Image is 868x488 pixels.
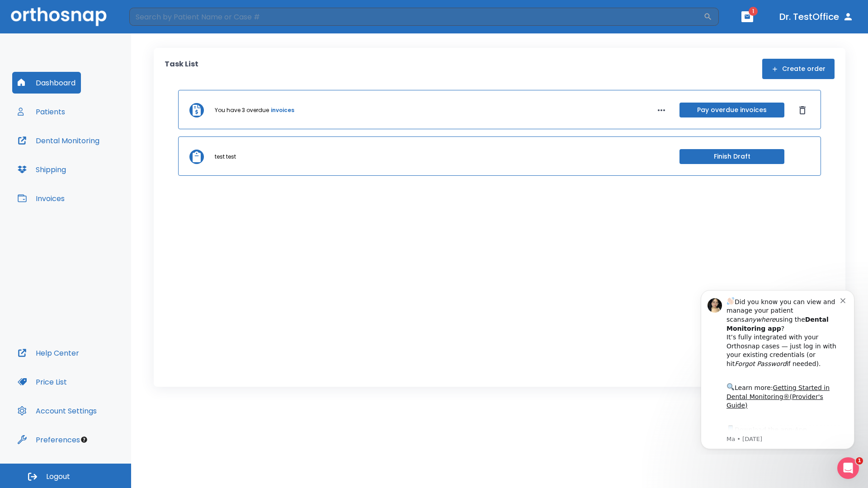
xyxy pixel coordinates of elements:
[215,153,236,161] p: test test
[679,149,784,164] button: Finish Draft
[12,159,71,180] button: Shipping
[12,72,81,94] button: Dashboard
[129,8,703,26] input: Search by Patient Name or Case #
[795,103,810,117] button: Dismiss
[687,282,868,455] iframe: Intercom notifications message
[12,429,85,450] button: Preferences
[39,144,120,160] a: App Store
[776,9,857,25] button: Dr. TestOffice
[12,371,72,393] button: Price List
[12,101,71,122] button: Patients
[837,457,859,479] iframe: Intercom live chat
[165,59,198,79] p: Task List
[39,153,153,161] p: Message from Ma, sent 6w ago
[12,342,85,364] button: Help Center
[153,14,160,21] button: Dismiss notification
[271,106,294,114] a: invoices
[856,457,863,465] span: 1
[80,436,88,444] div: Tooltip anchor
[12,400,102,422] button: Account Settings
[12,130,105,151] button: Dental Monitoring
[679,103,784,117] button: Pay overdue invoices
[762,59,835,79] button: Create order
[46,472,70,482] span: Logout
[749,7,758,16] span: 1
[39,142,153,188] div: Download the app: | ​ Let us know if you need help getting started!
[12,188,70,209] button: Invoices
[215,106,269,114] p: You have 3 overdue
[11,7,107,26] img: Orthosnap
